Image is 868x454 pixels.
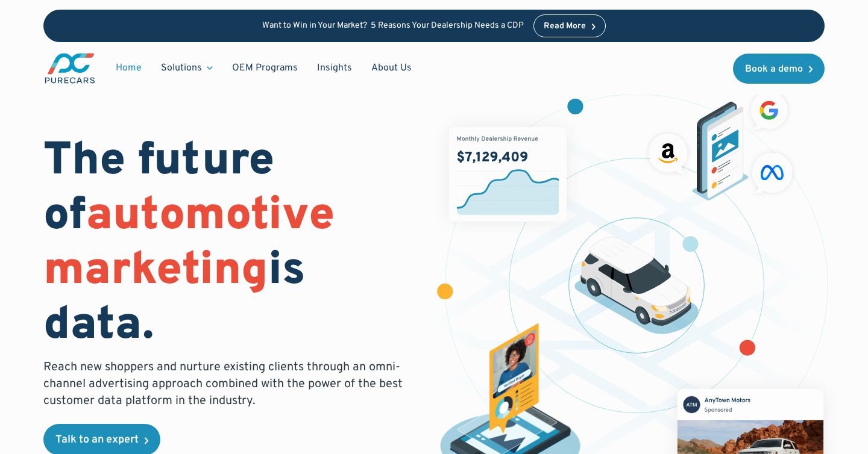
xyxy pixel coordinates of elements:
[106,57,151,79] a: Home
[262,21,524,31] p: Want to Win in Your Market? 5 Reasons Your Dealership Needs a CDP
[55,435,139,446] div: Talk to an expert
[43,359,410,409] p: Reach new shoppers and nurture existing clients through an omni-channel advertising approach comb...
[43,135,420,355] h1: The future of is data.
[43,52,96,85] a: main
[643,87,798,201] img: ads on social media and advertising partners
[745,64,803,74] div: Book a demo
[151,57,222,79] div: Solutions
[161,61,202,75] div: Solutions
[362,57,421,79] a: About Us
[307,57,362,79] a: Insights
[574,237,699,335] img: illustration of a vehicle
[43,188,335,300] span: automotive marketing
[43,52,96,85] img: purecars logo
[544,22,586,31] div: Read More
[733,54,825,84] a: Book a demo
[222,57,307,79] a: OEM Programs
[533,14,606,37] a: Read More
[449,127,567,221] img: chart showing monthly dealership revenue of $7m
